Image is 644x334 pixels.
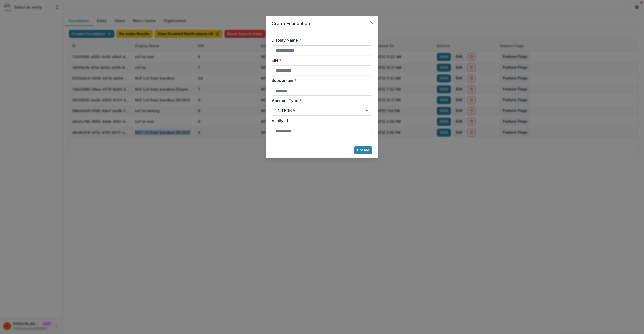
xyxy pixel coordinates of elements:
label: EIN [272,57,369,63]
label: Display Name [272,37,369,43]
button: Create [354,146,372,154]
header: Create Foundation [266,16,378,31]
label: Subdomain [272,77,369,83]
label: Account Type [272,98,369,104]
button: Close [367,18,375,26]
label: Vitally Id [272,118,369,124]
